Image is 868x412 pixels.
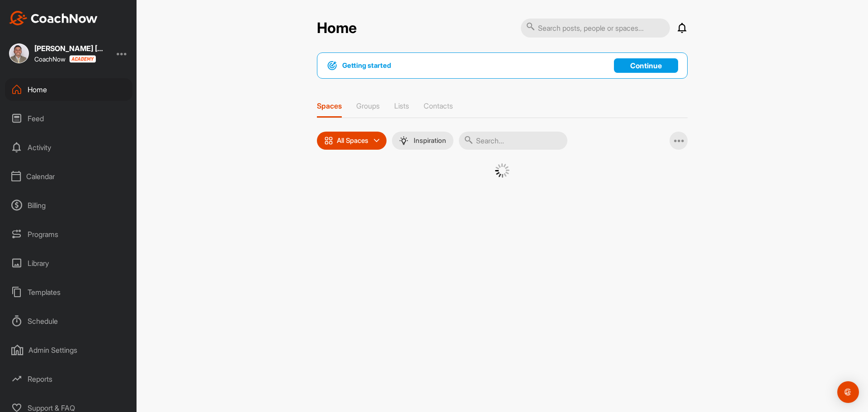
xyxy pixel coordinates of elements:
p: Groups [356,101,380,110]
div: Schedule [5,310,132,332]
div: Programs [5,223,132,246]
p: Contacts [424,101,453,110]
div: Templates [5,281,132,303]
h1: Getting started [342,61,391,71]
img: icon [324,136,333,145]
p: Lists [394,101,409,110]
img: CoachNow acadmey [69,55,96,63]
img: square_0ade9b29a01d013c47883038bb051d47.jpg [9,43,29,63]
input: Search... [459,132,567,150]
h2: Home [317,19,357,37]
div: Calendar [5,165,132,188]
div: Library [5,252,132,275]
img: CoachNow [9,11,98,25]
img: menuIcon [399,136,408,145]
div: Home [5,78,132,101]
p: All Spaces [337,137,368,144]
div: [PERSON_NAME] [PERSON_NAME] [34,45,107,52]
p: Spaces [317,101,342,110]
input: Search posts, people or spaces... [521,19,670,38]
div: Feed [5,107,132,130]
div: CoachNow [34,55,96,63]
img: G6gVgL6ErOh57ABN0eRmCEwV0I4iEi4d8EwaPGI0tHgoAbU4EAHFLEQAh+QQFCgALACwIAA4AGAASAAAEbHDJSesaOCdk+8xg... [495,163,509,178]
a: Continue [614,58,678,73]
div: Reports [5,368,132,390]
div: Admin Settings [5,339,132,361]
div: Billing [5,194,132,217]
div: Open Intercom Messenger [837,381,859,403]
p: Inspiration [414,137,446,144]
img: bullseye [326,60,338,71]
div: Activity [5,136,132,159]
